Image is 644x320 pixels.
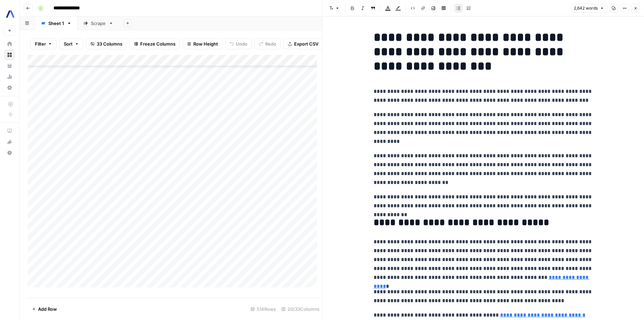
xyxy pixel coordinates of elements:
span: Redo [265,40,276,47]
button: Redo [255,38,281,49]
img: Assembly AI Logo [4,8,16,20]
div: Scrape [91,20,106,27]
button: What's new? [4,136,15,147]
a: Browse [4,49,15,60]
button: Row Height [183,38,222,49]
a: Usage [4,71,15,82]
button: Help + Support [4,147,15,158]
a: Your Data [4,60,15,71]
span: Row Height [193,40,218,47]
a: Settings [4,82,15,93]
span: 33 Columns [97,40,122,47]
span: Undo [236,40,247,47]
button: Sort [59,38,83,49]
span: Freeze Columns [140,40,175,47]
span: Export CSV [294,40,318,47]
button: Workspace: Assembly AI [4,5,15,23]
a: Scrape [77,16,119,30]
a: Home [4,38,15,49]
button: 2,642 words [571,4,607,13]
span: Sort [64,40,73,47]
button: Filter [31,38,57,49]
div: What's new? [4,137,15,147]
span: 2,642 words [574,5,598,11]
button: Add Row [28,304,61,315]
span: Add Row [38,306,57,312]
a: AirOps Academy [4,125,15,136]
button: Undo [225,38,252,49]
span: Filter [35,40,46,47]
div: 20/33 Columns [279,304,322,315]
button: Export CSV [283,38,323,49]
button: Freeze Columns [130,38,180,49]
button: 33 Columns [86,38,127,49]
div: 514 Rows [248,304,279,315]
div: Sheet 1 [48,20,64,27]
a: Sheet 1 [35,16,77,30]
